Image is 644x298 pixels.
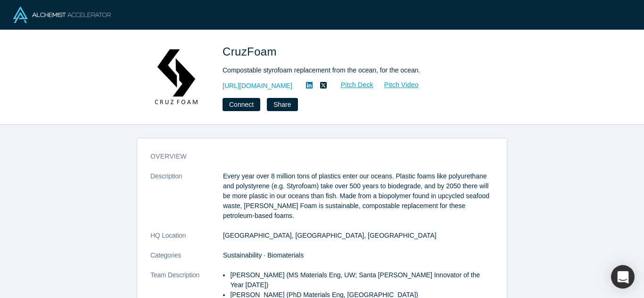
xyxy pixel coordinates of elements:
a: [URL][DOMAIN_NAME] [223,81,292,91]
a: Pitch Video [374,80,419,90]
button: Connect [223,98,260,111]
img: Alchemist Logo [13,7,111,23]
dt: Description [150,171,223,231]
h3: overview [150,152,480,161]
dd: [GEOGRAPHIC_DATA], [GEOGRAPHIC_DATA], [GEOGRAPHIC_DATA] [223,231,494,241]
dt: Categories [150,250,223,270]
img: CruzFoam's Logo [143,43,209,109]
div: Compostable styrofoam replacement from the ocean, for the ocean. [223,65,487,75]
dt: HQ Location [150,231,223,250]
button: Share [267,98,297,111]
p: Every year over 8 million tons of plastics enter our oceans. Plastic foams like polyurethane and ... [223,171,494,221]
a: Pitch Deck [330,80,374,90]
span: Sustainability · Biomaterials [223,251,304,259]
span: CruzFoam [223,45,280,58]
p: [PERSON_NAME] (MS Materials Eng, UW; Santa [PERSON_NAME] Innovator of the Year [DATE]) [230,270,494,290]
